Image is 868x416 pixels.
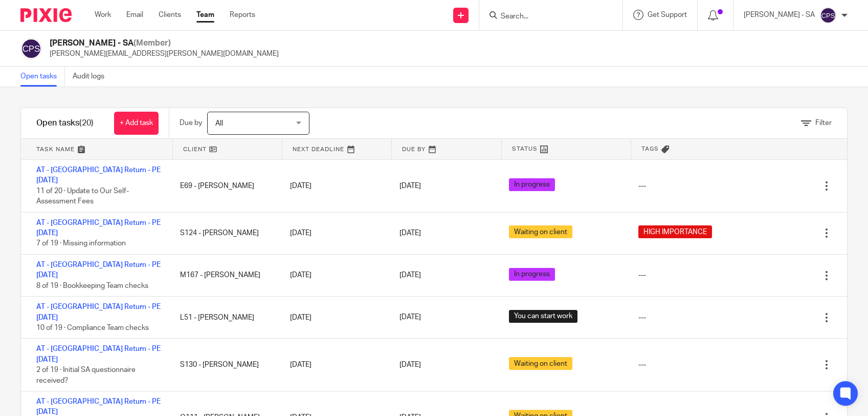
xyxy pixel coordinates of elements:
[215,120,223,127] span: All
[399,314,421,321] span: [DATE]
[399,230,421,237] span: [DATE]
[180,118,202,128] p: Due by
[36,398,161,415] a: AT - [GEOGRAPHIC_DATA] Return - PE [DATE]
[280,176,389,196] div: [DATE]
[399,272,421,279] span: [DATE]
[638,313,646,323] div: ---
[500,12,592,22] input: Search
[36,261,161,279] a: AT - [GEOGRAPHIC_DATA] Return - PE [DATE]
[36,345,161,363] a: AT - [GEOGRAPHIC_DATA] Return - PE [DATE]
[36,324,149,331] span: 10 of 19 · Compliance Team checks
[744,10,815,20] p: [PERSON_NAME] - SA
[815,119,832,127] span: Filter
[36,240,126,247] span: 7 of 19 · Missing information
[638,360,646,370] div: ---
[114,112,159,135] a: + Add task
[79,119,94,127] span: (20)
[280,265,389,285] div: [DATE]
[170,307,279,328] div: L51 - [PERSON_NAME]
[509,268,555,281] span: In progress
[36,219,161,237] a: AT - [GEOGRAPHIC_DATA] Return - PE [DATE]
[20,38,42,59] img: svg%3E
[36,118,94,129] h1: Open tasks
[196,10,214,20] a: Team
[36,303,161,321] a: AT - [GEOGRAPHIC_DATA] Return - PE [DATE]
[20,8,72,22] img: Pixie
[36,366,136,384] span: 2 of 19 · Initial SA questionnaire received?
[399,361,421,368] span: [DATE]
[50,49,279,59] p: [PERSON_NAME][EMAIL_ADDRESS][PERSON_NAME][DOMAIN_NAME]
[50,38,279,49] h2: [PERSON_NAME] - SA
[648,11,687,18] span: Get Support
[36,167,161,184] a: AT - [GEOGRAPHIC_DATA] Return - PE [DATE]
[133,39,171,47] span: (Member)
[170,355,279,375] div: S130 - [PERSON_NAME]
[20,67,65,87] a: Open tasks
[399,182,421,190] span: [DATE]
[73,67,112,87] a: Audit logs
[280,223,389,243] div: [DATE]
[638,181,646,191] div: ---
[170,223,279,243] div: S124 - [PERSON_NAME]
[170,176,279,196] div: E69 - [PERSON_NAME]
[509,357,572,370] span: Waiting on client
[126,10,143,20] a: Email
[230,10,255,20] a: Reports
[509,225,572,238] span: Waiting on client
[280,355,389,375] div: [DATE]
[512,144,538,153] span: Status
[638,270,646,280] div: ---
[820,7,836,24] img: svg%3E
[638,225,712,238] span: HIGH IMPORTANCE
[509,310,577,323] span: You can start work
[159,10,181,20] a: Clients
[170,265,279,285] div: M167 - [PERSON_NAME]
[509,178,555,191] span: In progress
[36,282,148,289] span: 8 of 19 · Bookkeeping Team checks
[36,188,129,205] span: 11 of 20 · Update to Our Self-Assessment Fees
[95,10,111,20] a: Work
[641,144,659,153] span: Tags
[280,307,389,328] div: [DATE]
